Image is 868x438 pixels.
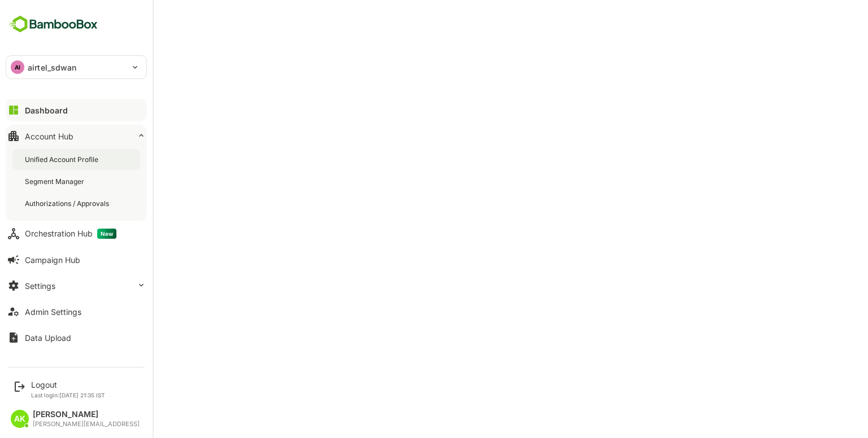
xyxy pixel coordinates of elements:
[25,155,101,164] div: Unified Account Profile
[6,56,146,78] div: AIairtel_sdwan
[25,199,111,208] div: Authorizations / Approvals
[25,307,81,317] div: Admin Settings
[33,410,140,419] div: [PERSON_NAME]
[25,255,80,265] div: Campaign Hub
[97,229,116,239] span: New
[25,132,73,141] div: Account Hub
[25,281,55,291] div: Settings
[31,392,105,398] p: Last login: [DATE] 21:35 IST
[6,125,147,147] button: Account Hub
[6,248,147,271] button: Campaign Hub
[6,274,147,297] button: Settings
[28,62,77,73] p: airtel_sdwan
[25,177,86,186] div: Segment Manager
[6,99,147,121] button: Dashboard
[6,14,101,35] img: BambooboxFullLogoMark.5f36c76dfaba33ec1ec1367b70bb1252.svg
[6,300,147,323] button: Admin Settings
[25,333,71,343] div: Data Upload
[25,229,116,239] div: Orchestration Hub
[11,60,24,74] div: AI
[6,326,147,349] button: Data Upload
[6,222,147,245] button: Orchestration HubNew
[31,380,105,389] div: Logout
[33,421,140,428] div: [PERSON_NAME][EMAIL_ADDRESS]
[25,106,68,115] div: Dashboard
[11,410,29,428] div: AK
